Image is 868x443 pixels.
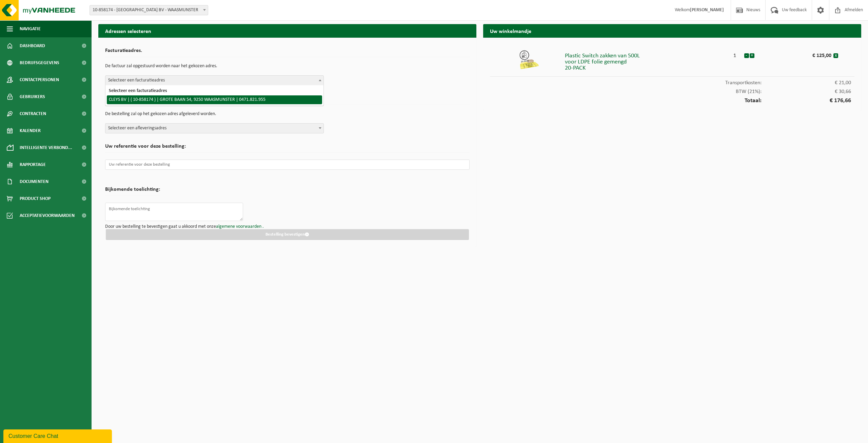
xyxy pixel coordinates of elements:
[105,76,323,85] span: Selecteer een facturatieadres
[105,48,470,57] h2: Facturatieadres.
[565,50,726,71] div: Plastic Switch zakken van 500L voor LDPE folie gemengd 20-PACK
[20,105,46,122] span: Contracten
[105,144,470,153] h2: Uw referentie voor deze bestelling:
[3,428,113,443] iframe: chat widget
[20,190,51,207] span: Product Shop
[107,95,322,104] li: CLEYS BV | ( 10-858174 ) | GROTE BAAN 54, 9250 WAASMUNSTER | 0471.821.955
[726,50,744,58] div: 1
[106,229,469,240] button: Bestelling bevestigen
[20,88,45,105] span: Gebruikers
[20,173,48,190] span: Documenten
[20,122,41,139] span: Kalender
[20,71,59,88] span: Contactpersonen
[107,87,322,95] li: Selecteer een facturatieadres
[105,75,324,86] span: Selecteer een facturatieadres
[762,89,851,94] span: € 30,66
[105,224,470,229] p: Door uw bestelling te bevestigen gaat u akkoord met onze
[20,156,46,173] span: Rapportage
[20,37,45,54] span: Dashboard
[105,123,324,133] span: Selecteer een afleveringsadres
[105,160,470,170] input: Uw referentie voor deze bestelling
[20,207,75,224] span: Acceptatievoorwaarden
[762,98,851,104] span: € 176,66
[20,139,72,156] span: Intelligente verbond...
[762,80,851,86] span: € 21,00
[105,108,470,120] p: De bestelling zal op het gekozen adres afgeleverd worden.
[490,77,854,86] div: Transportkosten:
[744,53,749,58] button: -
[519,50,539,70] img: 01-999964
[750,53,754,58] button: +
[780,50,833,58] div: € 125,00
[490,94,854,104] div: Totaal:
[105,187,160,196] h2: Bijkomende toelichting:
[98,24,476,37] h2: Adressen selecteren
[20,20,41,37] span: Navigatie
[105,124,323,133] span: Selecteer een afleveringsadres
[90,5,208,15] span: 10-858174 - CLEYS BV - WAASMUNSTER
[833,53,838,58] button: x
[90,5,208,15] span: 10-858174 - CLEYS BV - WAASMUNSTER
[105,60,470,72] p: De factuur zal opgestuurd worden naar het gekozen adres.
[20,54,59,71] span: Bedrijfsgegevens
[483,24,861,37] h2: Uw winkelmandje
[216,224,264,229] a: algemene voorwaarden .
[490,86,854,94] div: BTW (21%):
[690,7,724,13] strong: [PERSON_NAME]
